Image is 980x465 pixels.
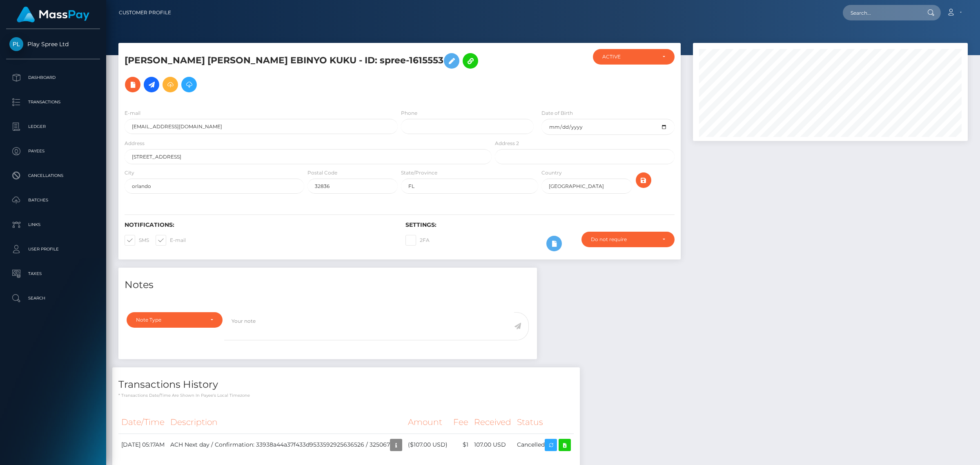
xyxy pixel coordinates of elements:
[125,235,149,246] label: SMS
[144,77,159,92] a: Initiate Payout
[541,110,573,117] label: Date of Birth
[167,411,405,434] th: Description
[405,221,674,228] h6: Settings:
[125,221,393,228] h6: Notifications:
[167,434,405,456] td: ACH Next day / Confirmation: 33938a44a37f433d9533592925636526 / 325067
[401,110,417,117] label: Phone
[9,219,97,231] p: Links
[125,110,140,117] label: E-mail
[118,411,167,434] th: Date/Time
[495,140,519,147] label: Address 2
[591,236,656,243] div: Do not require
[450,411,471,434] th: Fee
[6,190,100,210] a: Batches
[6,92,100,112] a: Transactions
[125,140,145,147] label: Address
[843,5,920,20] input: Search...
[6,264,100,284] a: Taxes
[127,312,223,328] button: Note Type
[581,232,675,247] button: Do not require
[9,243,97,255] p: User Profile
[118,434,167,456] td: [DATE] 05:17AM
[9,72,97,84] p: Dashboard
[9,145,97,157] p: Payees
[471,434,514,456] td: 107.00 USD
[17,7,89,22] img: MassPay Logo
[9,96,97,108] p: Transactions
[9,292,97,304] p: Search
[6,141,100,161] a: Payees
[541,169,562,177] label: Country
[156,235,186,246] label: E-mail
[602,54,655,60] div: ACTIVE
[119,4,171,21] a: Customer Profile
[125,49,487,96] h5: [PERSON_NAME] [PERSON_NAME] EBINYO KUKU - ID: spree-1615553
[9,170,97,182] p: Cancellations
[9,268,97,280] p: Taxes
[6,239,100,259] a: User Profile
[118,378,574,392] h4: Transactions History
[514,411,574,434] th: Status
[125,278,531,292] h4: Notes
[118,392,574,398] p: * Transactions date/time are shown in payee's local timezone
[593,49,674,65] button: ACTIVE
[401,169,437,177] label: State/Province
[9,121,97,133] p: Ledger
[6,165,100,186] a: Cancellations
[405,411,450,434] th: Amount
[405,434,450,456] td: ($107.00 USD)
[6,67,100,88] a: Dashboard
[136,317,204,323] div: Note Type
[6,116,100,137] a: Ledger
[6,40,100,48] span: Play Spree Ltd
[6,288,100,309] a: Search
[471,411,514,434] th: Received
[9,37,23,51] img: Play Spree Ltd
[450,434,471,456] td: $1
[514,434,574,456] td: Cancelled
[405,235,430,246] label: 2FA
[307,169,337,177] label: Postal Code
[6,215,100,235] a: Links
[125,169,134,177] label: City
[9,194,97,206] p: Batches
